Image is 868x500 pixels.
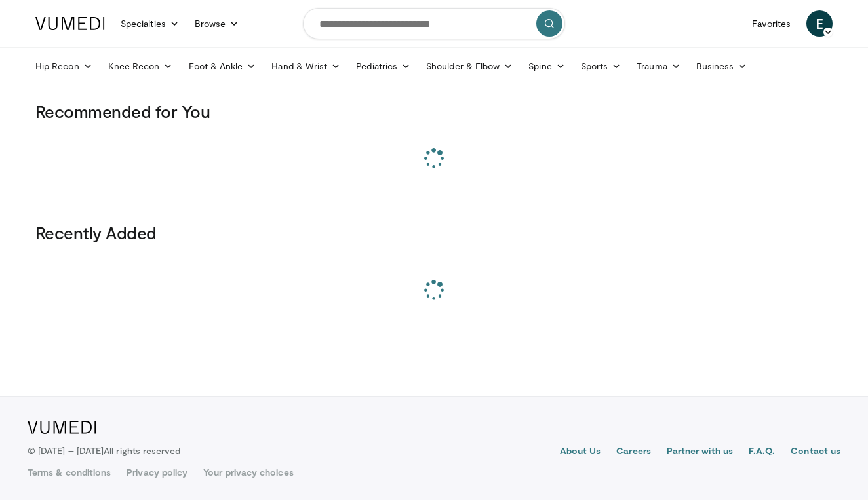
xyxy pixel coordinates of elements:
a: Careers [616,444,651,460]
a: Foot & Ankle [181,53,264,79]
a: Pediatrics [348,53,418,79]
a: About Us [560,444,601,460]
a: Sports [573,53,629,79]
a: Your privacy choices [203,466,293,479]
img: VuMedi Logo [35,17,105,30]
a: E [806,10,833,37]
a: Knee Recon [100,53,181,79]
a: Favorites [744,10,799,37]
p: © [DATE] – [DATE] [28,444,181,457]
a: Privacy policy [127,466,187,479]
a: F.A.Q. [749,444,775,460]
a: Spine [521,53,572,79]
a: Hip Recon [28,53,100,79]
a: Partner with us [667,444,733,460]
input: Search topics, interventions [303,8,565,39]
a: Contact us [791,444,840,460]
a: Terms & conditions [28,466,111,479]
a: Hand & Wrist [264,53,348,79]
h3: Recently Added [35,222,833,243]
a: Shoulder & Elbow [418,53,521,79]
h3: Recommended for You [35,101,833,122]
a: Trauma [629,53,688,79]
span: All rights reserved [104,445,180,456]
a: Specialties [113,10,187,37]
a: Browse [187,10,247,37]
img: VuMedi Logo [28,421,96,434]
a: Business [688,53,755,79]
